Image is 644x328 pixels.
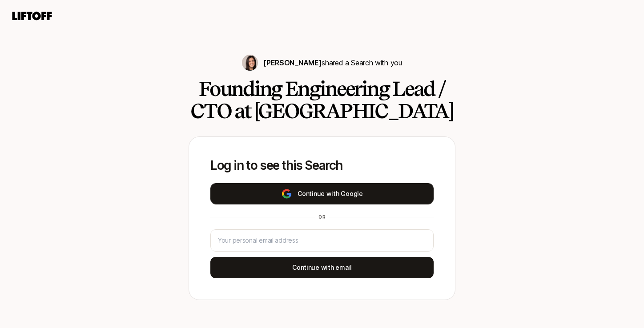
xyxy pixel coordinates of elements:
div: or [315,213,329,220]
img: google-logo [281,188,292,199]
input: Your personal email address [218,235,423,246]
button: Continue with Google [210,183,434,204]
p: Log in to see this Search [210,158,434,172]
p: shared a Search with you [263,57,402,68]
span: [PERSON_NAME] [263,58,322,67]
img: 71d7b91d_d7cb_43b4_a7ea_a9b2f2cc6e03.jpg [242,55,258,71]
button: Continue with email [210,257,434,278]
h2: Founding Engineering Lead / CTO at [GEOGRAPHIC_DATA] [189,78,455,122]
